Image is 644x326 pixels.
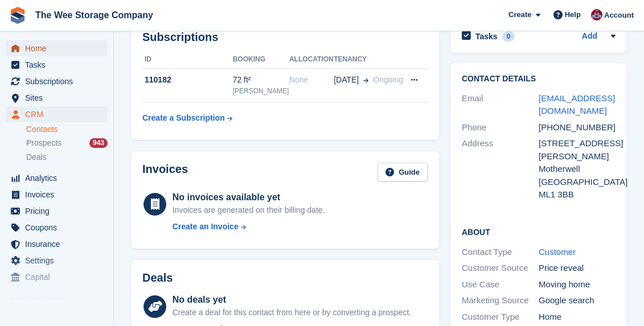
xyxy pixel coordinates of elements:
div: [PHONE_NUMBER] [539,121,616,134]
div: 72 ft² [233,74,289,86]
h2: Subscriptions [142,31,428,44]
div: Invoices are generated on their billing date. [173,204,325,216]
div: 0 [502,31,515,42]
a: Prospects 943 [26,137,108,149]
a: menu [6,187,108,203]
a: menu [6,57,108,73]
a: menu [6,236,108,252]
span: Tasks [25,57,93,73]
span: Ongoing [373,75,403,84]
h2: Invoices [142,163,188,181]
a: Customer [539,247,576,257]
a: menu [6,90,108,106]
th: Tenancy [334,51,404,69]
div: No invoices available yet [173,191,325,204]
h2: Deals [142,271,173,284]
div: Email [462,92,539,118]
img: stora-icon-8386f47178a22dfd0bd8f6a31ec36ba5ce8667c1dd55bd0f319d3a0aa187defe.svg [9,7,26,24]
a: Add [582,30,597,43]
a: Create an Invoice [173,221,325,233]
a: [EMAIL_ADDRESS][DOMAIN_NAME] [539,93,615,116]
div: 110182 [142,74,233,86]
a: menu [6,170,108,186]
div: No deals yet [173,293,411,307]
a: menu [6,203,108,219]
div: Home [539,311,616,324]
span: Storefront [10,295,113,306]
div: [GEOGRAPHIC_DATA] [539,176,616,189]
img: Scott Ritchie [591,9,602,20]
div: Customer Type [462,311,539,324]
span: Account [604,10,634,21]
h2: Contact Details [462,75,616,84]
div: Price reveal [539,262,616,275]
div: Phone [462,121,539,134]
div: [PERSON_NAME] [233,86,289,96]
a: menu [6,269,108,285]
div: Use Case [462,278,539,291]
h2: Tasks [475,31,498,42]
div: Address [462,137,539,201]
div: Google search [539,294,616,307]
span: Insurance [25,236,93,252]
div: Customer Source [462,262,539,275]
a: menu [6,106,108,122]
span: Pricing [25,203,93,219]
div: None [289,74,334,86]
div: [STREET_ADDRESS][PERSON_NAME] [539,137,616,163]
span: Sites [25,90,93,106]
span: Prospects [26,138,61,148]
div: Create a Subscription [142,112,225,124]
span: Subscriptions [25,73,93,89]
a: Contacts [26,124,108,135]
a: Guide [378,163,428,181]
div: 943 [89,138,108,148]
th: Allocation [289,51,334,69]
a: menu [6,253,108,269]
span: Home [25,40,93,56]
div: Marketing Source [462,294,539,307]
a: menu [6,73,108,89]
div: Create an Invoice [173,221,239,233]
h2: About [462,226,616,237]
a: The Wee Storage Company [31,6,158,24]
span: Coupons [25,220,93,236]
a: menu [6,40,108,56]
div: Moving home [539,278,616,291]
span: CRM [25,106,93,122]
div: Contact Type [462,246,539,259]
a: Deals [26,151,108,163]
div: ML1 3BB [539,188,616,201]
span: Help [565,9,581,20]
div: Motherwell [539,163,616,176]
a: menu [6,220,108,236]
span: Deals [26,152,47,163]
th: ID [142,51,233,69]
span: Capital [25,269,93,285]
th: Booking [233,51,289,69]
span: Invoices [25,187,93,203]
span: Create [508,9,531,20]
span: Analytics [25,170,93,186]
a: Create a Subscription [142,108,232,129]
span: Settings [25,253,93,269]
div: Create a deal for this contact from here or by converting a prospect. [173,307,411,319]
span: [DATE] [334,74,359,86]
